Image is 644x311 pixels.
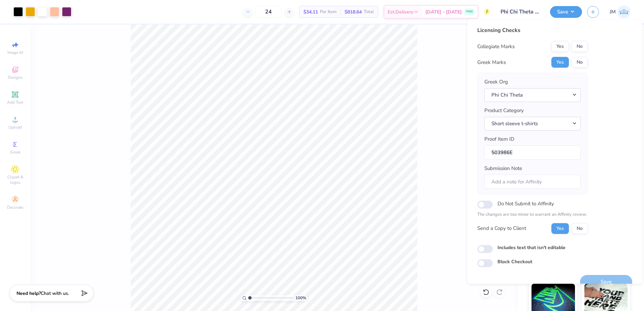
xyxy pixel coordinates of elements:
button: Phi Chi Theta [484,88,581,102]
span: FREE [466,9,473,14]
div: Greek Marks [477,59,506,66]
button: Save [550,6,582,18]
label: Product Category [484,107,524,114]
input: – – [255,6,282,18]
span: Image AI [7,50,23,55]
label: Proof Item ID [484,135,514,143]
div: Licensing Checks [477,26,588,34]
div: Send a Copy to Client [477,224,526,232]
img: Joshua Malaki [617,5,631,19]
button: No [572,57,588,68]
span: Total [364,8,374,15]
span: Add Text [7,100,23,105]
button: No [572,223,588,234]
strong: Need help? [17,290,41,297]
input: Add a note for Affinity [484,175,581,189]
span: 100 % [295,295,306,301]
span: Upload [8,125,22,130]
span: Est. Delivery [388,8,413,15]
span: Per Item [320,8,336,15]
span: Clipart & logos [3,174,27,185]
input: Untitled Design [495,5,545,19]
label: Block Checkout [497,258,532,265]
button: Yes [551,57,569,68]
button: No [572,41,588,52]
span: Decorate [7,205,23,210]
a: JM [610,5,631,19]
div: Collegiate Marks [477,43,515,50]
label: Includes text that isn't editable [497,244,566,251]
span: Chat with us. [41,290,69,297]
button: Yes [551,223,569,234]
label: Submission Note [484,165,522,172]
label: Do Not Submit to Affinity [497,199,554,208]
button: Yes [551,41,569,52]
label: Greek Org [484,78,508,86]
span: Designs [8,75,23,80]
button: Short sleeve t-shirts [484,117,581,131]
span: $34.11 [303,8,318,15]
span: $818.64 [345,8,362,15]
span: Greek [10,149,21,155]
p: The changes are too minor to warrant an Affinity review. [477,211,588,218]
span: [DATE] - [DATE] [425,8,462,15]
span: JM [610,8,616,16]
